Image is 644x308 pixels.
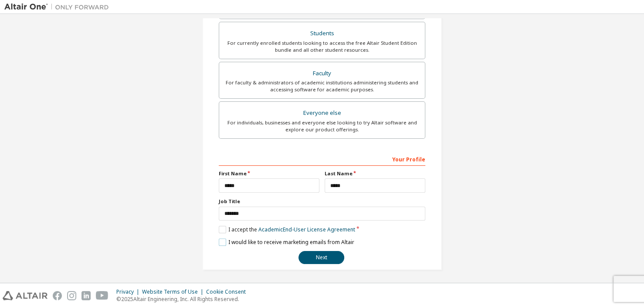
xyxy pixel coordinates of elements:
[224,79,420,93] div: For faculty & administrators of academic institutions administering students and accessing softwa...
[116,288,142,295] div: Privacy
[219,170,319,177] label: First Name
[206,288,251,295] div: Cookie Consent
[224,27,420,40] div: Students
[4,3,113,11] img: Altair One
[224,107,420,119] div: Everyone else
[142,288,206,295] div: Website Terms of Use
[219,198,425,205] label: Job Title
[96,291,108,300] img: youtube.svg
[53,291,62,300] img: facebook.svg
[325,170,425,177] label: Last Name
[116,295,251,303] p: © 2025 Altair Engineering, Inc. All Rights Reserved.
[81,291,91,300] img: linkedin.svg
[219,226,355,233] label: I accept the
[219,152,425,166] div: Your Profile
[219,238,354,246] label: I would like to receive marketing emails from Altair
[224,40,420,54] div: For currently enrolled students looking to access the free Altair Student Edition bundle and all ...
[224,67,420,80] div: Faculty
[298,251,344,264] button: Next
[224,119,420,133] div: For individuals, businesses and everyone else looking to try Altair software and explore our prod...
[3,291,47,300] img: altair_logo.svg
[258,226,355,233] a: Academic End-User License Agreement
[67,291,76,300] img: instagram.svg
